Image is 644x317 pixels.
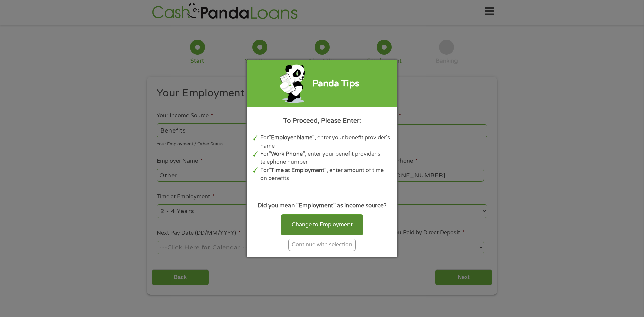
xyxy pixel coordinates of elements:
[269,167,327,174] b: "Time at Employment"
[253,116,391,125] div: To Proceed, Please Enter:
[269,151,305,157] b: "Work Phone"
[260,166,392,183] li: For , enter amount of time on benefits
[279,63,306,104] img: green-panda-phone.png
[269,134,315,141] b: "Employer Name"
[312,77,359,91] div: Panda Tips
[288,239,356,251] div: Continue with selection
[260,150,392,166] li: For , enter your benefit provider's telephone number
[253,201,391,210] div: Did you mean "Employment" as income source?
[281,214,363,235] div: Change to Employment
[260,134,392,150] li: For , enter your benefit provider's name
